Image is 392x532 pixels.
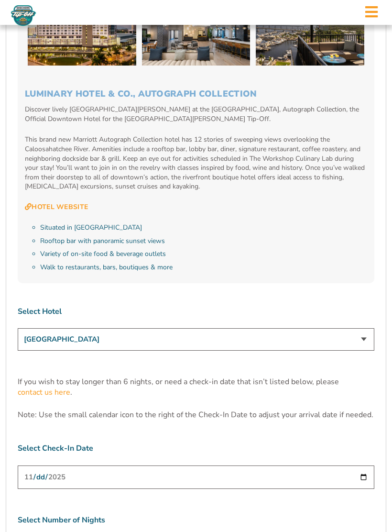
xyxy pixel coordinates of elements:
label: Select Hotel [18,306,374,317]
p: Note: Use the small calendar icon to the right of the Check-In Date to adjust your arrival date i... [18,410,374,420]
a: Hotel Website [25,203,88,211]
h3: Luminary Hotel & Co., Autograph Collection [25,89,367,100]
li: Variety of on-site food & beverage outlets [40,249,367,259]
img: Fort Myers Tip-Off [10,5,37,26]
label: Select Check-In Date [18,443,374,454]
p: Discover lively [GEOGRAPHIC_DATA][PERSON_NAME] at the [GEOGRAPHIC_DATA], Autograph Collection, th... [25,105,367,123]
li: Rooftop bar with panoramic sunset views [40,236,367,246]
p: If you wish to stay longer than 6 nights, or need a check-in date that isn’t listed below, please . [18,377,374,398]
li: Situated in [GEOGRAPHIC_DATA] [40,223,367,233]
a: contact us here [18,387,70,398]
p: This brand new Marriott Autograph Collection hotel has 12 stories of sweeping views overlooking t... [25,135,367,191]
li: Walk to restaurants, bars, boutiques & more [40,263,367,272]
label: Select Number of Nights [18,515,374,525]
